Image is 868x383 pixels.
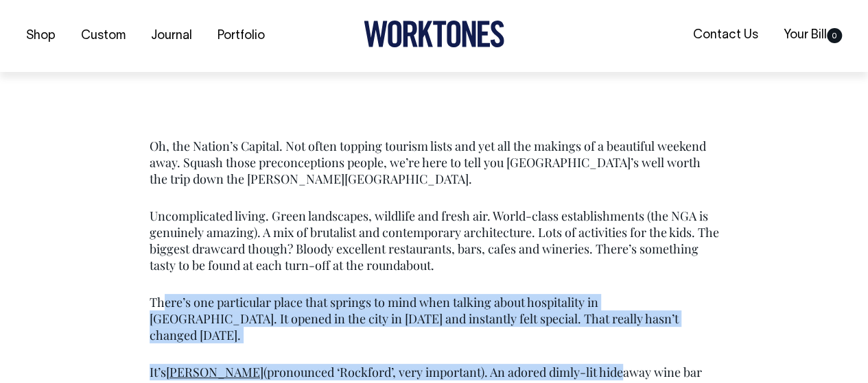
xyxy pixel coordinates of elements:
a: Your Bill0 [778,24,847,47]
a: Shop [21,25,61,47]
p: Uncomplicated living. Green landscapes, wildlife and fresh air. World-class establishments (the N... [150,208,719,273]
a: Custom [75,25,131,47]
a: Portfolio [212,25,270,47]
p: There’s one particular place that springs to mind when talking about hospitality in [GEOGRAPHIC_D... [150,294,719,343]
a: Journal [145,25,198,47]
a: Contact Us [688,24,764,47]
p: Oh, the Nation’s Capital. Not often topping tourism lists and yet all the makings of a beautiful ... [150,138,719,187]
span: 0 [827,28,842,43]
a: [PERSON_NAME] [166,364,263,380]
